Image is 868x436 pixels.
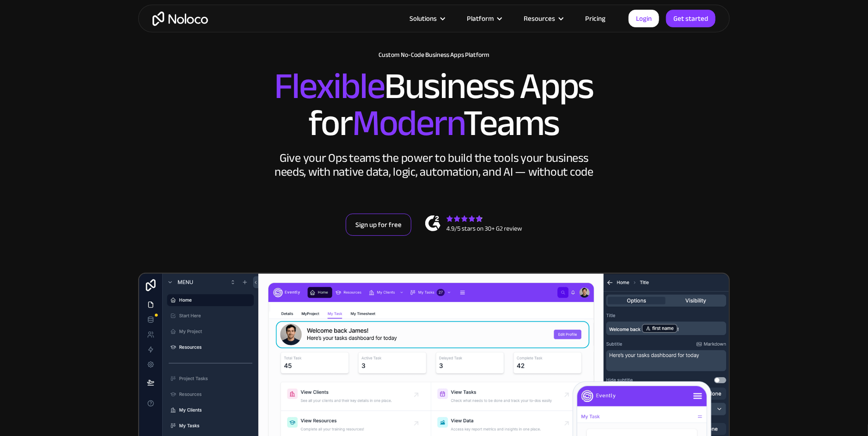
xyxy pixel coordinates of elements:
h2: Business Apps for Teams [147,68,721,142]
div: Platform [467,12,494,25]
span: Modern [352,89,464,158]
div: Resources [524,12,555,25]
div: Solutions [398,12,455,25]
h1: Custom No-Code Business Apps Platform [147,51,721,59]
a: Pricing [574,12,617,25]
div: Give your Ops teams the power to build the tools your business needs, with native data, logic, au... [272,151,596,179]
div: Resources [512,12,574,25]
a: Get started [666,10,715,27]
div: Platform [455,12,512,25]
a: Sign up for free [346,214,411,236]
div: Solutions [410,12,437,25]
a: home [153,12,208,26]
span: Flexible [275,52,385,121]
a: Login [629,10,659,27]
